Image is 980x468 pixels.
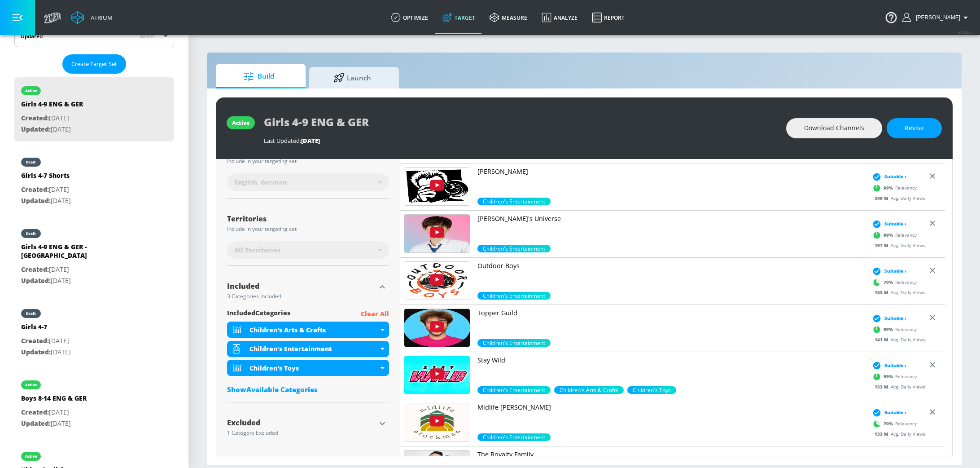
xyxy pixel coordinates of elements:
[21,275,147,287] p: [DATE]
[21,100,83,113] div: Girls 4-9 ENG & GER
[884,326,895,333] span: 99 %
[870,220,906,229] div: Suitable ›
[875,431,891,437] span: 133 M
[14,220,174,293] div: draftGirls 4-9 ENG & GER - [GEOGRAPHIC_DATA]Created:[DATE]Updated:[DATE]
[21,336,71,347] p: [DATE]
[786,118,882,138] button: Download Channels
[227,294,376,299] div: 3 Categories Included
[227,385,389,394] div: ShowAvailable Categories
[477,339,551,347] div: 99.0%
[887,118,942,138] button: Revise
[477,261,864,292] a: Outdoor Boys
[249,364,378,372] div: Children's Toys
[21,394,87,407] div: Boys 8-14 ENG & GER
[404,356,470,394] img: UUlQ3NafOy_42dJ0toK3QUKw
[870,181,917,195] div: Relevancy
[21,125,51,133] span: Updated:
[875,336,891,343] span: 141 M
[21,32,43,40] div: Updated
[249,344,378,353] div: Children's Entertainment
[404,215,470,252] img: UU5gxP-2QqIh_09djvlm9Xcg
[870,417,917,431] div: Relevancy
[21,171,71,184] div: Girls 4-7 Shorts
[477,245,551,252] div: 99.0%
[21,336,49,345] span: Created:
[477,245,551,252] span: Children's Entertainment
[884,362,906,369] span: Suitable ›
[870,229,917,242] div: Relevancy
[227,360,389,376] div: Children's Toys
[477,198,551,205] span: Children's Entertainment
[482,1,534,34] a: measure
[227,159,389,164] div: Include in your targeting set
[477,198,551,205] div: 99.0%
[884,315,906,322] span: Suitable ›
[227,226,389,232] div: Include in your targeting set
[879,4,904,30] button: Open Resource Center
[477,261,864,270] p: Outdoor Boys
[870,276,917,289] div: Relevancy
[25,88,37,93] div: active
[225,66,293,87] span: Build
[884,173,906,180] span: Suitable ›
[884,279,895,286] span: 70 %
[477,356,864,365] p: Stay Wild
[21,184,71,195] p: [DATE]
[875,384,891,390] span: 133 M
[21,185,49,194] span: Created:
[870,408,906,417] div: Suitable ›
[477,167,864,176] p: [PERSON_NAME]
[227,241,389,259] div: All Territories
[14,149,174,213] div: draftGirls 4-7 ShortsCreated:[DATE]Updated:[DATE]
[21,196,51,205] span: Updated:
[554,386,624,394] div: 70.0%
[905,123,924,134] span: Revise
[21,264,147,275] p: [DATE]
[71,59,117,69] span: Create Target Set
[140,32,154,40] span: latest
[875,195,891,201] span: 509 M
[477,309,864,339] a: Topper Guild
[301,137,320,145] span: [DATE]
[884,268,906,274] span: Suitable ›
[21,407,87,418] p: [DATE]
[870,361,906,370] div: Suitable ›
[477,450,864,459] p: The Royalty Family
[627,386,676,394] div: 70.0%
[477,292,551,300] span: Children's Entertainment
[534,1,585,34] a: Analyze
[232,119,249,127] div: active
[870,370,917,384] div: Relevancy
[884,185,895,191] span: 99 %
[884,232,895,238] span: 99 %
[227,430,376,436] div: 1 Category Excluded
[21,265,49,274] span: Created:
[227,215,389,222] div: Territories
[477,309,864,318] p: Topper Guild
[26,311,36,316] div: draft
[477,433,551,441] span: Children's Entertainment
[21,114,49,122] span: Created:
[14,371,174,436] div: activeBoys 8-14 ENG & GERCreated:[DATE]Updated:[DATE]
[477,214,864,223] p: [PERSON_NAME]'s Universe
[585,1,632,34] a: Report
[477,386,551,394] div: 99.0%
[62,54,126,74] button: Create Target Set
[21,348,51,356] span: Updated:
[477,356,864,386] a: Stay Wild
[361,309,389,320] p: Clear All
[227,173,389,191] div: English, German
[318,67,386,88] span: Launch
[227,322,389,338] div: Children's Arts & Crafts
[435,1,482,34] a: Target
[477,386,551,394] span: Children's Entertainment
[404,262,470,300] img: UUfpCQ89W9wjkHc8J_6eTbBg
[870,323,917,336] div: Relevancy
[870,242,925,249] div: Avg. Daily Views
[227,283,376,290] div: Included
[21,113,83,124] p: [DATE]
[384,1,435,34] a: optimize
[870,267,906,276] div: Suitable ›
[21,418,87,429] p: [DATE]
